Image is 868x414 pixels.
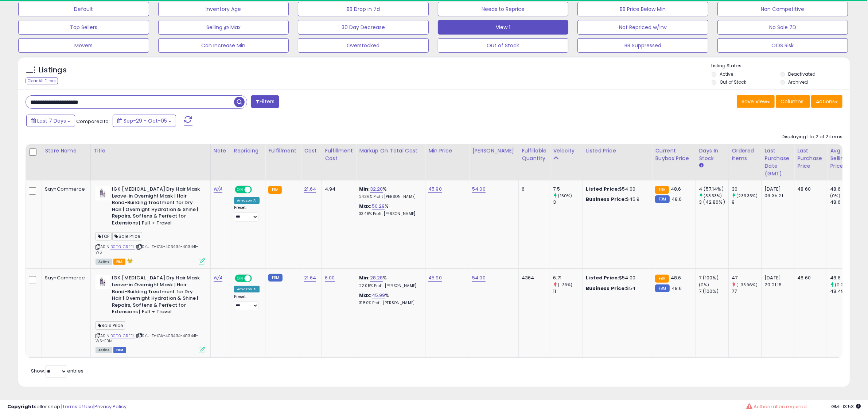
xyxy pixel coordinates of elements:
small: (33.33%) [704,193,722,199]
label: Out of Stock [720,79,746,85]
span: Sep-29 - Oct-05 [124,117,167,124]
b: Listed Price: [586,186,619,192]
h5: Listings [39,65,67,75]
div: seller snap | | [7,403,126,410]
label: Active [720,71,733,77]
div: 11 [553,288,583,295]
div: 7 (100%) [699,275,728,281]
div: 3 (42.86%) [699,199,728,206]
button: Non Competitive [717,2,848,16]
div: Repricing [234,147,262,155]
div: 48.6 [830,275,860,281]
span: OFF [250,187,262,193]
a: 6.00 [325,274,335,282]
span: | SKU: D-IGK-403434-403441-WS-FBM [96,333,199,344]
b: Max: [359,292,372,299]
div: % [359,186,420,199]
a: B0DBJCRFFL [110,333,135,339]
a: 45.90 [428,186,442,193]
div: ASIN: [96,186,205,264]
p: 24.36% Profit [PERSON_NAME] [359,194,420,199]
button: Inventory Age [158,2,289,16]
div: Cost [304,147,319,155]
b: Listed Price: [586,274,619,281]
small: FBM [655,195,669,203]
span: Compared to: [76,118,110,125]
button: Sep-29 - Oct-05 [113,115,176,127]
div: Fulfillment [268,147,298,155]
div: 3 [553,199,583,206]
div: [DATE] 20:21:16 [764,275,789,288]
button: Actions [811,95,842,108]
span: Last 7 Days [37,117,66,124]
small: (233.33%) [737,193,758,199]
div: 7 (100%) [699,288,728,295]
div: [DATE] 06:35:21 [764,186,789,199]
small: (150%) [558,193,572,199]
button: Movers [18,38,149,53]
div: Markup on Total Cost [359,147,422,155]
span: FBM [113,347,126,353]
div: Velocity [553,147,580,155]
div: Title [94,147,207,155]
div: 48.60 [797,186,821,192]
div: 4364 [522,275,544,281]
div: 4.94 [325,186,350,192]
small: FBM [268,274,283,282]
a: N/A [214,274,222,282]
button: Default [18,2,149,16]
div: SaynCommerce [45,186,85,192]
div: % [359,292,420,306]
span: 2025-10-13 13:53 GMT [831,403,861,410]
div: 9 [732,199,761,206]
div: Last Purchase Date (GMT) [764,147,791,178]
span: Columns [781,98,803,105]
div: Ordered Items [732,147,758,162]
div: Fulfillable Quantity [522,147,547,162]
img: 31S-SBTPpCL._SL40_.jpg [96,186,110,200]
small: Days In Stock. [699,162,703,169]
div: Preset: [234,205,260,222]
b: Max: [359,203,372,210]
button: Top Sellers [18,20,149,35]
small: (-38.96%) [737,282,758,288]
div: Last Purchase Price [797,147,824,170]
small: FBM [655,284,669,292]
p: 22.05% Profit [PERSON_NAME] [359,283,420,288]
span: Show: entries [31,367,83,374]
img: 31S-SBTPpCL._SL40_.jpg [96,275,110,289]
a: 21.64 [304,186,316,193]
a: 32.20 [370,186,383,193]
div: % [359,203,420,216]
b: IGK [MEDICAL_DATA] Dry Hair Mask Leave-in Overnight Mask | Hair Bond-Building Treatment for Dry H... [112,275,201,317]
div: Note [214,147,228,155]
span: ON [236,275,245,282]
small: (0%) [830,193,840,199]
span: Sale Price [96,321,125,330]
span: All listings currently available for purchase on Amazon [96,347,112,353]
button: Can Increase Min [158,38,289,53]
div: 48.49 [830,288,860,295]
button: OOS Risk [717,38,848,53]
i: hazardous material [125,258,133,263]
div: Days In Stock [699,147,725,162]
div: $54.00 [586,186,646,192]
div: 48.6 [830,186,860,192]
b: Min: [359,186,370,192]
button: Not Repriced w/Inv [577,20,708,35]
div: 4 (57.14%) [699,186,728,192]
span: | SKU: D-IGK-403434-403441-WS [96,244,199,255]
a: 45.99 [372,292,385,299]
button: Last 7 Days [26,115,75,127]
div: Amazon AI [234,286,260,292]
div: 47 [732,275,761,281]
div: Listed Price [586,147,649,155]
div: 77 [732,288,761,295]
a: B0DBJCRFFL [110,244,135,250]
div: [PERSON_NAME] [472,147,515,155]
b: Min: [359,274,370,281]
small: FBA [655,275,669,283]
a: 21.64 [304,274,316,282]
button: 30 Day Decrease [298,20,429,35]
strong: Copyright [7,403,34,410]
